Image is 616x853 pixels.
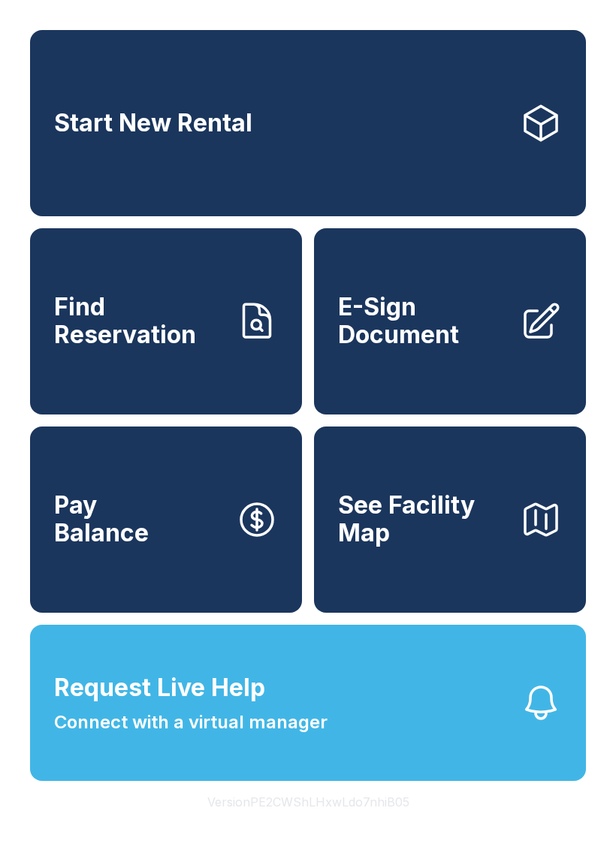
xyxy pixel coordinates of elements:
button: Request Live HelpConnect with a virtual manager [30,625,586,781]
span: E-Sign Document [338,294,508,348]
button: VersionPE2CWShLHxwLdo7nhiB05 [195,781,421,823]
span: Start New Rental [54,110,252,137]
button: See Facility Map [314,426,586,613]
span: Pay Balance [54,492,149,547]
a: E-Sign Document [314,228,586,414]
a: Start New Rental [30,30,586,216]
span: See Facility Map [338,492,508,547]
span: Find Reservation [54,294,224,348]
a: PayBalance [30,426,302,613]
span: Connect with a virtual manager [54,709,328,736]
a: Find Reservation [30,228,302,414]
span: Request Live Help [54,670,265,706]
